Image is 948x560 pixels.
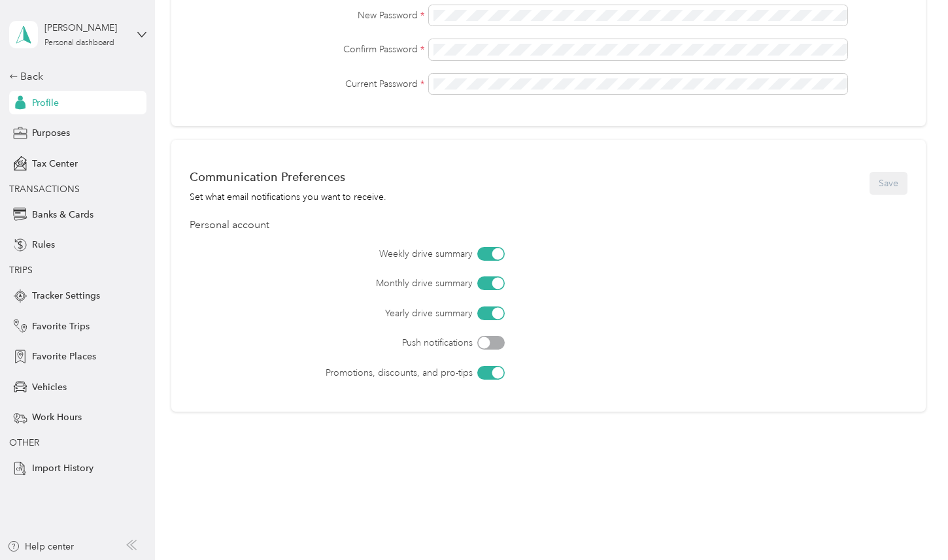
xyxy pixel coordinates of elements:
[32,380,67,394] span: Vehicles
[9,437,39,448] span: OTHER
[32,126,70,140] span: Purposes
[190,77,424,91] label: Current Password
[9,69,140,84] div: Back
[875,487,948,560] iframe: Everlance-gr Chat Button Frame
[9,184,80,195] span: TRANSACTIONS
[263,336,473,350] label: Push notifications
[190,42,424,56] label: Confirm Password
[32,289,100,303] span: Tracker Settings
[32,350,96,363] span: Favorite Places
[32,320,90,333] span: Favorite Trips
[263,366,473,380] label: Promotions, discounts, and pro-tips
[32,238,55,252] span: Rules
[190,8,424,22] label: New Password
[44,39,114,47] div: Personal dashboard
[9,265,33,276] span: TRIPS
[44,21,126,35] div: [PERSON_NAME]
[32,410,82,424] span: Work Hours
[32,157,78,171] span: Tax Center
[32,208,93,222] span: Banks & Cards
[32,96,59,110] span: Profile
[32,461,93,475] span: Import History
[190,170,386,184] div: Communication Preferences
[7,540,74,553] button: Help center
[190,218,907,233] div: Personal account
[263,247,473,261] label: Weekly drive summary
[263,306,473,320] label: Yearly drive summary
[263,276,473,290] label: Monthly drive summary
[190,190,386,204] div: Set what email notifications you want to receive.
